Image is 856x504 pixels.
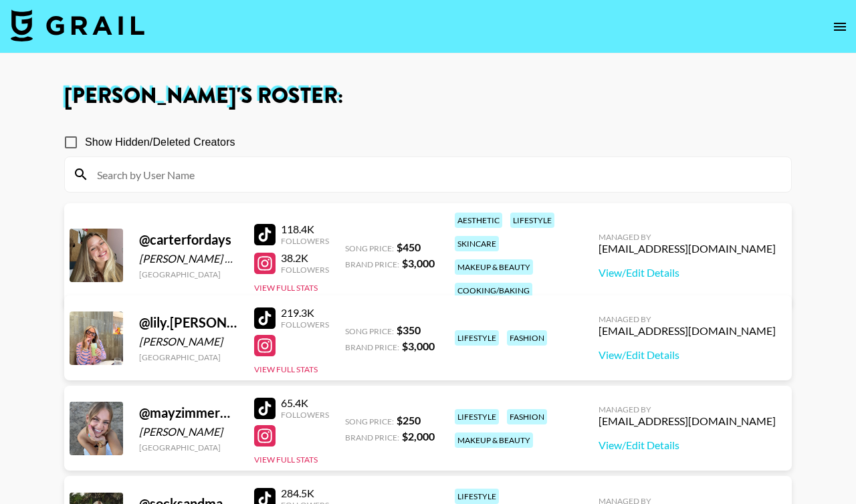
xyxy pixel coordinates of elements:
div: 38.2K [281,251,329,265]
div: Managed By [599,404,776,414]
a: View/Edit Details [599,348,776,362]
strong: $ 2,000 [402,430,435,443]
div: lifestyle [455,489,499,504]
div: lifestyle [455,330,499,346]
strong: $ 3,000 [402,340,435,352]
div: makeup & beauty [455,259,533,275]
div: 65.4K [281,396,329,410]
div: [EMAIL_ADDRESS][DOMAIN_NAME] [599,324,776,338]
div: Followers [281,265,329,275]
div: Followers [281,320,329,330]
div: [GEOGRAPHIC_DATA] [139,352,238,362]
div: fashion [507,330,547,346]
a: View/Edit Details [599,266,776,279]
h1: [PERSON_NAME] 's Roster: [64,86,792,107]
input: Search by User Name [89,164,783,185]
button: View Full Stats [254,455,318,465]
strong: $ 250 [397,414,421,426]
img: Grail Talent [11,9,144,41]
div: 284.5K [281,487,329,500]
button: open drawer [827,13,853,40]
strong: $ 3,000 [402,257,435,269]
div: [EMAIL_ADDRESS][DOMAIN_NAME] [599,242,776,255]
div: makeup & beauty [455,432,533,448]
div: Managed By [599,232,776,242]
div: [PERSON_NAME] Day [139,252,238,265]
strong: $ 350 [397,324,421,336]
div: cooking/baking [455,283,532,298]
div: @ carterfordays [139,231,238,248]
div: Followers [281,410,329,420]
a: View/Edit Details [599,438,776,452]
div: Managed By [599,314,776,324]
span: Brand Price: [345,432,399,443]
div: @ lily.[PERSON_NAME] [139,314,238,331]
div: fashion [507,409,547,424]
span: Song Price: [345,416,394,426]
div: Followers [281,236,329,246]
div: [PERSON_NAME] [139,335,238,348]
div: 118.4K [281,223,329,236]
div: skincare [455,236,499,251]
div: lifestyle [455,409,499,424]
button: View Full Stats [254,364,318,374]
div: [PERSON_NAME] [139,425,238,438]
strong: $ 450 [397,241,421,253]
span: Show Hidden/Deleted Creators [85,134,235,150]
div: [GEOGRAPHIC_DATA] [139,443,238,453]
button: View Full Stats [254,283,318,293]
span: Song Price: [345,326,394,336]
span: Brand Price: [345,259,399,269]
div: [EMAIL_ADDRESS][DOMAIN_NAME] [599,414,776,428]
div: lifestyle [510,213,554,228]
span: Brand Price: [345,342,399,352]
div: 219.3K [281,306,329,320]
span: Song Price: [345,243,394,253]
div: @ mayzimmerman1 [139,404,238,421]
div: aesthetic [455,213,502,228]
div: [GEOGRAPHIC_DATA] [139,269,238,279]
